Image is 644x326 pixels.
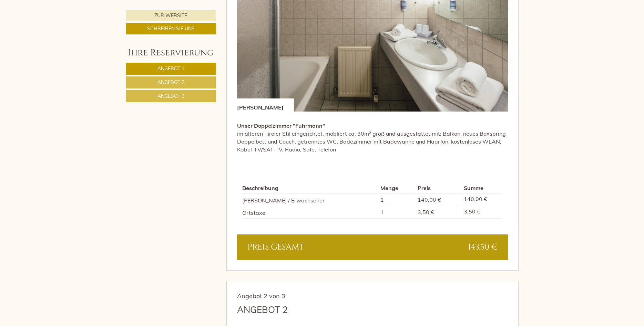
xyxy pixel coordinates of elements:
[418,196,441,203] span: 140,00 €
[237,122,325,129] strong: Unser Doppelzimmer "Fuhrmann"
[242,206,378,219] td: Ortstaxe
[242,194,378,206] td: [PERSON_NAME] / Erwachsener
[237,292,285,300] span: Angebot 2 von 3
[378,206,415,219] td: 1
[468,241,498,253] span: 143,50 €
[461,194,503,206] td: 140,00 €
[415,183,461,193] th: Preis
[157,93,184,99] span: Angebot 3
[242,183,378,193] th: Beschreibung
[237,98,294,112] div: [PERSON_NAME]
[418,209,434,215] span: 3,50 €
[157,79,184,85] span: Angebot 2
[242,241,372,253] div: Preis gesamt:
[126,23,216,34] a: Schreiben Sie uns
[157,65,184,72] span: Angebot 1
[378,194,415,206] td: 1
[378,183,415,193] th: Menge
[237,122,508,153] p: im älteren Tiroler Stil eingerichtet, möbliert ca. 30m² groß und ausgestattet mit: Balkon, neues ...
[461,206,503,219] td: 3,50 €
[126,10,216,21] a: Zur Website
[126,46,216,59] div: Ihre Reservierung
[461,183,503,193] th: Summe
[237,303,288,316] div: Angebot 2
